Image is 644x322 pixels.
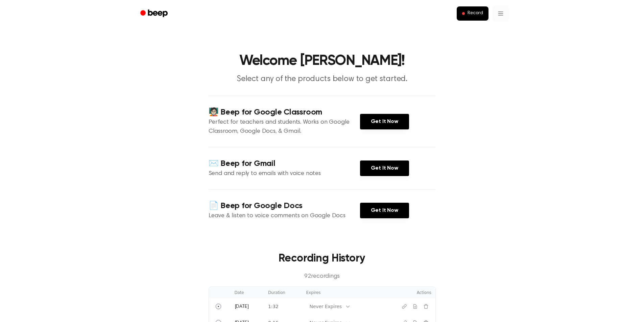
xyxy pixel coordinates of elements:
[360,203,409,218] a: Get It Now
[310,303,342,310] div: Never Expires
[468,10,483,17] span: Record
[421,301,431,312] button: Delete recording
[410,301,421,312] button: Download recording
[209,158,360,169] h4: ✉️ Beep for Gmail
[209,169,360,178] p: Send and reply to emails with voice notes
[264,287,302,298] th: Duration
[264,298,302,315] td: 1:32
[219,272,425,281] p: 92 recording s
[231,287,264,298] th: Date
[235,304,249,309] span: [DATE]
[381,287,435,298] th: Actions
[213,301,224,312] button: Play
[136,7,174,20] a: Beep
[493,5,509,22] button: Open menu
[360,114,409,129] a: Get It Now
[457,6,488,21] button: Record
[209,200,360,212] h4: 📄 Beep for Google Docs
[149,54,495,68] h1: Welcome [PERSON_NAME]!
[219,250,425,267] h3: Recording History
[209,212,360,221] p: Leave & listen to voice comments on Google Docs
[209,118,360,136] p: Perfect for teachers and students. Works on Google Classroom, Google Docs, & Gmail.
[192,74,452,85] p: Select any of the products below to get started.
[399,301,410,312] button: Copy link
[209,107,360,118] h4: 🧑🏻‍🏫 Beep for Google Classroom
[302,287,381,298] th: Expires
[360,160,409,176] a: Get It Now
